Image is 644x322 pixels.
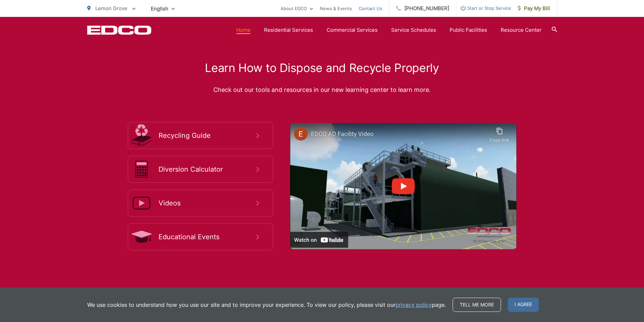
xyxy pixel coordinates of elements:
a: Resource Center [501,26,542,34]
span: Recycling Guide [159,131,256,140]
span: English [146,3,180,15]
span: Videos [159,199,256,207]
a: Residential Services [264,26,313,34]
a: Home [236,26,251,34]
a: Diversion Calculator [128,156,273,183]
a: Recycling Guide [128,122,273,149]
span: Lemon Grove [95,5,127,11]
a: EDCD logo. Return to the homepage. [87,25,151,35]
p: We use cookies to understand how you use our site and to improve your experience. To view our pol... [87,301,446,309]
a: Service Schedules [391,26,436,34]
a: Videos [128,190,273,217]
a: Public Facilities [450,26,487,34]
a: privacy policy [396,301,432,309]
p: Check out our tools and resources in our new learning center to learn more. [87,85,557,95]
span: Diversion Calculator [159,165,256,173]
a: News & Events [320,4,352,13]
span: Educational Events [159,233,256,241]
span: I agree [508,298,539,312]
a: Commercial Services [327,26,378,34]
a: Contact Us [359,4,382,13]
a: Tell me more [453,298,501,312]
span: Pay My Bill [518,4,550,13]
h2: Learn How to Dispose and Recycle Properly [87,61,557,75]
a: About EDCO [281,4,313,13]
a: Educational Events [128,223,273,250]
